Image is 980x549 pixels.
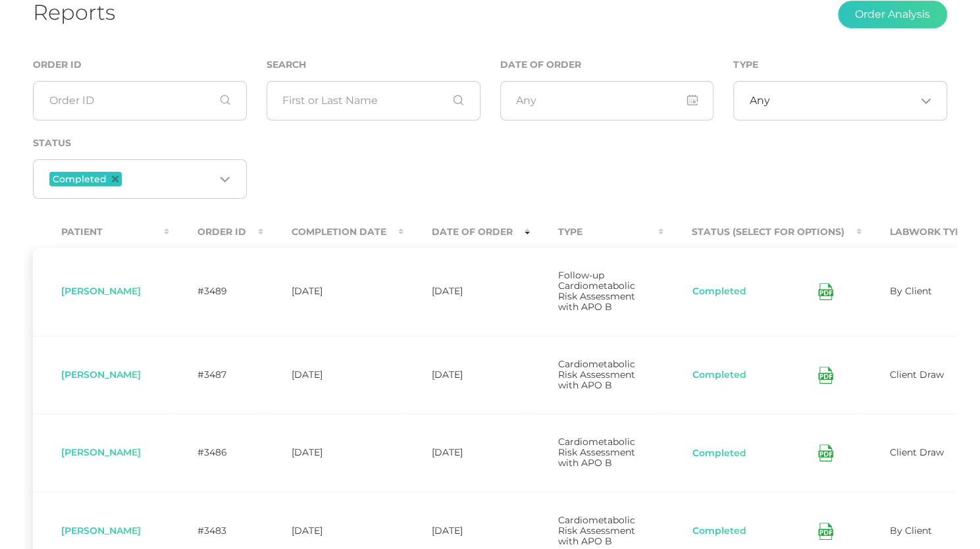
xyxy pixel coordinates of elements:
[263,217,403,247] th: Completion Date : activate to sort column ascending
[770,94,916,107] input: Search for option
[33,138,71,149] label: Status
[403,413,530,492] td: [DATE]
[33,217,169,247] th: Patient : activate to sort column ascending
[500,81,714,120] input: Any
[53,174,107,184] span: Completed
[838,1,947,28] button: Order Analysis
[267,59,306,70] label: Search
[692,525,747,538] button: Completed
[263,413,403,492] td: [DATE]
[890,369,944,380] span: Client Draw
[530,217,663,247] th: Type : activate to sort column ascending
[33,59,82,70] label: Order ID
[33,81,247,120] input: Order ID
[890,446,944,458] span: Client Draw
[112,176,118,182] button: Deselect Completed
[558,269,635,313] span: Follow-up Cardiometabolic Risk Assessment with APO B
[663,217,862,247] th: Status (Select for Options) : activate to sort column ascending
[61,369,141,380] span: [PERSON_NAME]
[169,217,263,247] th: Order ID : activate to sort column ascending
[733,59,758,70] label: Type
[33,159,247,199] div: Search for option
[890,525,932,536] span: By Client
[403,336,530,414] td: [DATE]
[124,170,215,188] input: Search for option
[61,446,141,458] span: [PERSON_NAME]
[750,94,770,107] span: Any
[692,285,747,298] button: Completed
[169,413,263,492] td: #3486
[267,81,480,120] input: First or Last Name
[403,247,530,336] td: [DATE]
[558,436,635,469] span: Cardiometabolic Risk Assessment with APO B
[692,447,747,460] button: Completed
[169,336,263,414] td: #3487
[890,285,932,297] span: By Client
[263,247,403,336] td: [DATE]
[61,285,141,297] span: [PERSON_NAME]
[558,358,635,391] span: Cardiometabolic Risk Assessment with APO B
[169,247,263,336] td: #3489
[558,514,635,547] span: Cardiometabolic Risk Assessment with APO B
[61,525,141,536] span: [PERSON_NAME]
[500,59,581,70] label: Date of Order
[733,81,947,120] div: Search for option
[263,336,403,414] td: [DATE]
[692,369,747,382] button: Completed
[403,217,530,247] th: Date Of Order : activate to sort column ascending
